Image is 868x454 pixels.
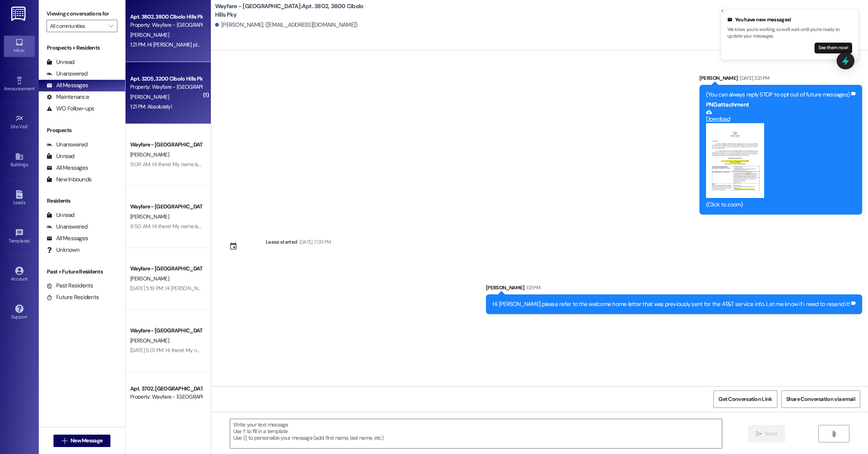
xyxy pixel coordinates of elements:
[46,58,74,66] div: Unread
[62,438,67,444] i: 
[706,201,850,209] div: (Click to zoom)
[4,36,35,57] a: Inbox
[130,385,202,393] div: Apt. 3702, [GEOGRAPHIC_DATA]
[748,425,785,442] button: Send
[130,93,169,100] span: [PERSON_NAME]
[713,390,777,408] button: Get Conversation Link
[46,81,88,89] div: All Messages
[765,430,777,438] span: Send
[11,7,27,21] img: ResiDesk Logo
[130,141,202,149] div: Wayfare - [GEOGRAPHIC_DATA]
[486,284,862,294] div: [PERSON_NAME]
[46,105,94,113] div: WO Follow-ups
[46,70,88,78] div: Unanswered
[706,123,764,198] button: Zoom image
[130,203,202,211] div: Wayfare - [GEOGRAPHIC_DATA]
[28,123,29,128] span: •
[46,293,99,301] div: Future Residents
[130,103,172,110] div: 1:21 PM: Absolutely!
[4,112,35,133] a: Site Visit •
[39,44,125,52] div: Prospects + Residents
[46,8,117,20] label: Viewing conversations for
[4,302,35,323] a: Support
[46,141,88,149] div: Unanswered
[831,431,837,437] i: 
[39,126,125,134] div: Prospects
[266,238,298,246] div: Lease started
[706,101,749,108] b: PNG attachment
[34,85,36,90] span: •
[727,26,852,40] p: We know you're working, so we'll wait until you're ready to update your messages.
[30,237,31,242] span: •
[130,327,202,335] div: Wayfare - [GEOGRAPHIC_DATA]
[4,264,35,285] a: Account
[706,109,850,123] a: Download
[130,41,472,48] div: 1:21 PM: Hi [PERSON_NAME] please refer to the welcome home letter that was previously sent for th...
[493,300,850,308] div: Hi [PERSON_NAME] please refer to the welcome home letter that was previously sent for the AT&T se...
[130,31,169,38] span: [PERSON_NAME]
[815,43,852,53] button: See them now!
[130,21,202,29] div: Property: Wayfare - [GEOGRAPHIC_DATA]
[130,151,169,158] span: [PERSON_NAME]
[46,152,74,160] div: Unread
[130,265,202,273] div: Wayfare - [GEOGRAPHIC_DATA]
[53,435,111,447] button: New Message
[46,211,74,219] div: Unread
[46,246,79,254] div: Unknown
[130,213,169,220] span: [PERSON_NAME]
[130,337,169,344] span: [PERSON_NAME]
[46,223,88,231] div: Unanswered
[46,234,88,242] div: All Messages
[109,23,113,29] i: 
[727,16,852,24] div: You have new messages!
[39,268,125,276] div: Past + Future Residents
[718,395,772,403] span: Get Conversation Link
[130,75,202,83] div: Apt. 3205, 3200 Cibolo Hills Pky
[130,13,202,21] div: Apt. 3802, 3800 Cibolo Hills Pky
[46,164,88,172] div: All Messages
[130,83,202,91] div: Property: Wayfare - [GEOGRAPHIC_DATA]
[718,7,726,15] button: Close toast
[756,431,762,437] i: 
[738,74,769,82] div: [DATE] 3:21 PM
[699,74,862,85] div: [PERSON_NAME]
[46,282,93,290] div: Past Residents
[4,188,35,209] a: Leads
[71,437,102,445] span: New Message
[781,390,860,408] button: Share Conversation via email
[706,91,850,99] div: (You can always reply STOP to opt out of future messages)
[4,150,35,171] a: Buildings
[39,197,125,205] div: Residents
[525,284,540,292] div: 1:21 PM
[215,21,358,29] div: [PERSON_NAME]. ([EMAIL_ADDRESS][DOMAIN_NAME])
[215,2,370,19] b: Wayfare - [GEOGRAPHIC_DATA]: Apt. 3802, 3800 Cibolo Hills Pky
[298,238,331,246] div: [DATE] 7:00 PM
[46,175,91,184] div: New Inbounds
[786,395,855,403] span: Share Conversation via email
[46,93,89,101] div: Maintenance
[4,226,35,247] a: Templates •
[50,20,105,32] input: All communities
[130,393,202,401] div: Property: Wayfare - [GEOGRAPHIC_DATA]
[130,275,169,282] span: [PERSON_NAME]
